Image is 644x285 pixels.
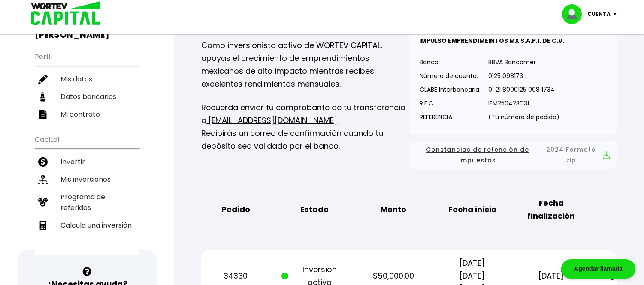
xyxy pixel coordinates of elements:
p: Banco: [420,56,481,69]
img: icon-down [611,13,623,15]
p: (Tu número de pedido) [488,111,559,123]
b: Pedido [221,203,250,216]
b: Monto [381,203,406,216]
p: 01 21 8000125 098 1734 [488,83,559,96]
p: CLABE Interbancaria: [420,83,481,96]
a: [EMAIL_ADDRESS][DOMAIN_NAME] [206,115,337,126]
p: R.F.C.: [420,97,481,110]
a: Mis datos [35,70,139,88]
img: editar-icon.952d3147.svg [38,75,48,84]
p: 0125 098173 [488,69,559,82]
p: BBVA Bancomer [488,56,559,69]
b: [PERSON_NAME] [35,29,109,41]
p: [DATE] [518,270,584,282]
a: Calcula una inversión [35,216,139,234]
img: datos-icon.10cf9172.svg [38,92,48,102]
b: Fecha inicio [448,203,496,216]
a: Invertir [35,153,139,171]
img: contrato-icon.f2db500c.svg [38,110,48,119]
p: $50,000.00 [360,270,427,282]
img: calculadora-icon.17d418c4.svg [38,221,48,230]
p: Como inversionista activo de WORTEV CAPITAL, apoyas el crecimiento de emprendimientos mexicanos d... [201,39,409,90]
p: Cuenta [588,8,611,21]
p: Número de cuenta: [420,69,481,82]
p: 34330 [203,270,269,282]
h3: Buen día, [35,19,139,40]
b: Fecha finalización [518,197,584,222]
ul: Perfil [35,47,139,123]
button: Constancias de retención de impuestos2024 Formato zip [416,144,610,166]
span: Constancias de retención de impuestos [416,144,539,166]
div: Agendar llamada [561,259,635,279]
p: IEM250423D31 [488,97,559,110]
a: Mis inversiones [35,171,139,188]
ul: Capital [35,130,139,255]
a: Datos bancarios [35,88,139,105]
img: inversiones-icon.6695dc30.svg [38,175,48,184]
img: profile-image [562,4,588,24]
p: REFERENCIA: [420,111,481,123]
img: invertir-icon.b3b967d7.svg [38,157,48,167]
b: Estado [300,203,329,216]
b: IMPULSO EMPRENDIMEINTOS MX S.A.P.I. DE C.V. [419,36,564,45]
a: Programa de referidos [35,188,139,216]
p: Recuerda enviar tu comprobante de tu transferencia a Recibirás un correo de confirmación cuando t... [201,101,409,153]
img: recomiendanos-icon.9b8e9327.svg [38,198,48,207]
a: Mi contrato [35,105,139,123]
